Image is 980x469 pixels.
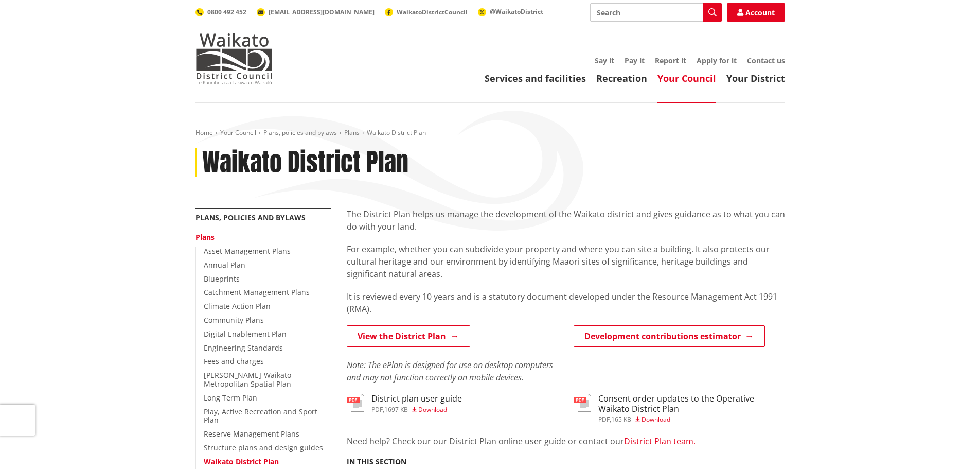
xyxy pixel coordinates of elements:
a: Plans [344,128,360,137]
a: [PERSON_NAME]-Waikato Metropolitan Spatial Plan [204,370,291,389]
a: Long Term Plan [204,393,257,403]
a: Your Council [657,72,716,84]
p: The District Plan helps us manage the development of the Waikato district and gives guidance as t... [347,208,785,233]
span: Download [642,415,670,424]
input: Search input [590,3,722,22]
span: 0800 492 452 [207,8,246,16]
a: 0800 492 452 [195,8,246,16]
a: Asset Management Plans [204,246,291,256]
a: Climate Action Plan [204,301,271,311]
span: 165 KB [611,415,631,424]
h3: Consent order updates to the Operative Waikato District Plan [598,394,785,413]
a: View the District Plan [347,325,470,347]
a: District plan user guide pdf,1697 KB Download [347,394,462,412]
img: document-pdf.svg [574,394,591,412]
a: Pay it [625,56,645,65]
a: Report it [655,56,686,65]
a: Community Plans [204,315,264,325]
a: Consent order updates to the Operative Waikato District Plan pdf,165 KB Download [574,394,785,422]
a: Apply for it [697,56,737,65]
a: Account [727,3,785,22]
span: WaikatoDistrictCouncil [397,8,468,16]
span: [EMAIL_ADDRESS][DOMAIN_NAME] [269,8,375,16]
img: document-pdf.svg [347,394,364,412]
em: Note: The ePlan is designed for use on desktop computers and may not function correctly on mobile... [347,359,553,383]
span: @WaikatoDistrict [490,7,543,16]
div: , [371,407,462,413]
a: Catchment Management Plans [204,287,310,297]
a: Waikato District Plan [204,457,279,466]
h1: Waikato District Plan [202,148,408,178]
a: Reserve Management Plans [204,429,299,439]
p: Need help? Check our our District Plan online user guide or contact our [347,435,785,447]
a: Development contributions estimator [574,325,765,347]
a: Play, Active Recreation and Sport Plan [204,407,317,425]
a: District Plan team. [624,436,696,447]
a: Plans [195,232,215,242]
a: Home [195,128,213,137]
a: Fees and charges [204,356,264,366]
img: Waikato District Council - Te Kaunihera aa Takiwaa o Waikato [195,33,273,84]
a: Contact us [747,56,785,65]
h3: District plan user guide [371,394,462,404]
nav: breadcrumb [195,129,785,137]
h5: In this section [347,458,406,466]
a: Annual Plan [204,260,245,270]
span: Download [418,405,447,414]
p: For example, whether you can subdivide your property and where you can site a building. It also p... [347,243,785,280]
a: @WaikatoDistrict [478,7,543,16]
span: pdf [598,415,610,424]
span: 1697 KB [384,405,408,414]
a: Digital Enablement Plan [204,329,287,339]
a: Engineering Standards [204,343,283,353]
a: Say it [595,56,614,65]
a: Blueprints [204,274,240,284]
span: Waikato District Plan [367,128,426,137]
div: , [598,416,785,423]
a: Services and facilities [485,72,586,84]
a: Plans, policies and bylaws [195,213,306,222]
a: WaikatoDistrictCouncil [385,8,468,16]
a: Your District [726,72,785,84]
p: It is reviewed every 10 years and is a statutory document developed under the Resource Management... [347,290,785,315]
span: pdf [371,405,383,414]
a: Your Council [220,128,256,137]
a: Recreation [596,72,647,84]
a: [EMAIL_ADDRESS][DOMAIN_NAME] [257,8,375,16]
a: Plans, policies and bylaws [263,128,337,137]
a: Structure plans and design guides [204,443,323,453]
